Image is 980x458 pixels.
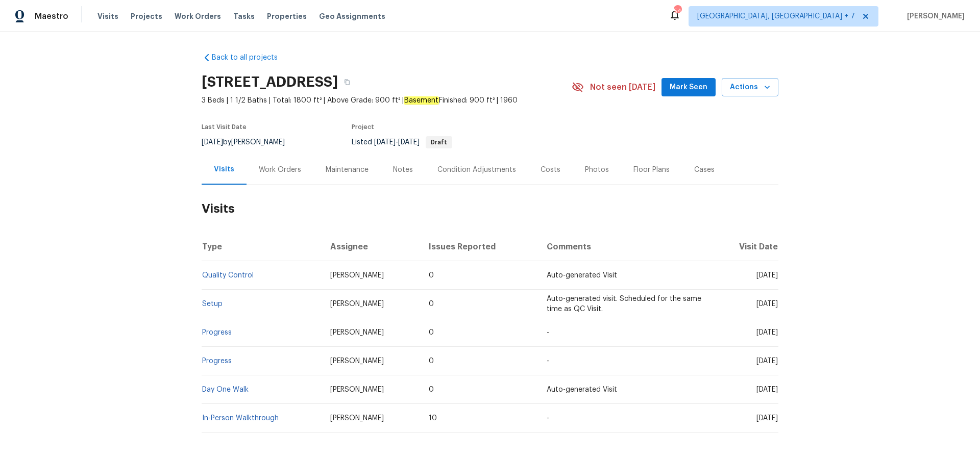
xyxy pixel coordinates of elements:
th: Comments [538,233,712,261]
h2: Visits [202,185,778,233]
a: Progress [202,329,232,336]
a: Day One Walk [202,386,249,393]
button: Copy Address [338,73,356,91]
span: Auto-generated Visit [547,272,617,279]
a: Progress [202,358,232,365]
span: [PERSON_NAME] [330,358,384,365]
div: Cases [694,165,715,175]
span: Auto-generated Visit [547,386,617,393]
span: Auto-generated visit. Scheduled for the same time as QC Visit. [547,295,701,313]
span: [DATE] [756,272,778,279]
span: [DATE] [756,415,778,422]
span: Maestro [35,11,68,21]
span: 0 [429,300,434,308]
span: 0 [429,329,434,336]
span: - [547,358,549,365]
span: Not seen [DATE] [590,82,655,92]
span: - [547,415,549,422]
span: - [547,329,549,336]
th: Type [202,233,322,261]
h2: [STREET_ADDRESS] [202,77,338,87]
span: 0 [429,358,434,365]
span: [PERSON_NAME] [903,11,965,21]
span: Projects [131,11,162,21]
span: [DATE] [374,139,396,146]
span: 3 Beds | 1 1/2 Baths | Total: 1800 ft² | Above Grade: 900 ft² | Finished: 900 ft² | 1960 [202,95,572,106]
span: Draft [427,139,451,145]
span: [PERSON_NAME] [330,329,384,336]
span: 0 [429,272,434,279]
span: Mark Seen [670,81,707,94]
div: Floor Plans [633,165,670,175]
span: Properties [267,11,307,21]
span: Geo Assignments [319,11,385,21]
a: Setup [202,300,223,308]
span: Visits [97,11,118,21]
span: Tasks [233,13,255,20]
a: Back to all projects [202,53,300,63]
span: [DATE] [756,300,778,308]
th: Issues Reported [421,233,538,261]
th: Visit Date [712,233,778,261]
button: Mark Seen [661,78,716,97]
div: Maintenance [326,165,369,175]
span: [DATE] [756,358,778,365]
span: [PERSON_NAME] [330,300,384,308]
div: Costs [541,165,560,175]
span: - [374,139,420,146]
div: by [PERSON_NAME] [202,136,297,148]
div: Visits [214,164,234,174]
span: [GEOGRAPHIC_DATA], [GEOGRAPHIC_DATA] + 7 [697,11,855,21]
span: 10 [429,415,437,422]
a: In-Person Walkthrough [202,415,279,422]
th: Assignee [322,233,421,261]
span: Actions [730,81,770,94]
span: [DATE] [756,329,778,336]
div: 54 [674,6,681,16]
span: [PERSON_NAME] [330,386,384,393]
span: Project [352,124,374,130]
div: Work Orders [259,165,301,175]
span: Work Orders [175,11,221,21]
div: Condition Adjustments [437,165,516,175]
button: Actions [722,78,778,97]
span: Listed [352,139,452,146]
a: Quality Control [202,272,254,279]
span: [DATE] [202,139,223,146]
span: [DATE] [756,386,778,393]
em: Basement [404,96,439,105]
span: Last Visit Date [202,124,247,130]
span: [PERSON_NAME] [330,272,384,279]
span: 0 [429,386,434,393]
div: Notes [393,165,413,175]
div: Photos [585,165,609,175]
span: [DATE] [398,139,420,146]
span: [PERSON_NAME] [330,415,384,422]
